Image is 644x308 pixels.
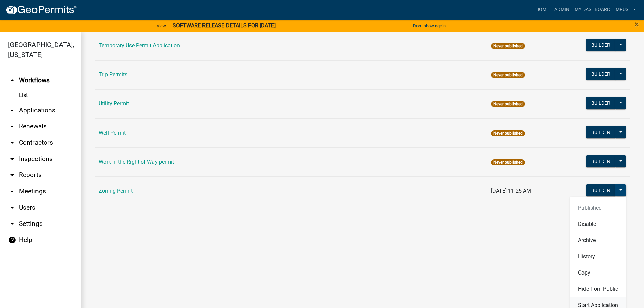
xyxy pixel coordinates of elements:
[99,188,133,194] a: Zoning Permit
[8,76,16,85] i: arrow_drop_up
[572,3,613,16] a: My Dashboard
[491,188,531,194] span: [DATE] 11:25 AM
[570,232,626,248] button: Archive
[570,265,626,281] button: Copy
[8,187,16,195] i: arrow_drop_down
[8,106,16,114] i: arrow_drop_down
[533,3,552,16] a: Home
[8,155,16,163] i: arrow_drop_down
[99,71,127,78] a: Trip Permits
[586,39,616,51] button: Builder
[570,216,626,232] button: Disable
[8,122,16,131] i: arrow_drop_down
[99,129,126,136] a: Well Permit
[491,101,525,107] span: Never published
[613,3,639,16] a: MRush
[8,220,16,228] i: arrow_drop_down
[99,100,129,107] a: Utility Permit
[8,139,16,147] i: arrow_drop_down
[8,204,16,212] i: arrow_drop_down
[491,43,525,49] span: Never published
[570,248,626,265] button: History
[570,281,626,297] button: Hide from Public
[491,72,525,78] span: Never published
[635,20,639,29] span: ×
[552,3,572,16] a: Admin
[410,20,448,31] button: Don't show again
[99,42,180,49] a: Temporary Use Permit Application
[586,97,616,109] button: Builder
[8,171,16,179] i: arrow_drop_down
[586,184,616,196] button: Builder
[173,22,276,29] strong: SOFTWARE RELEASE DETAILS FOR [DATE]
[586,68,616,80] button: Builder
[586,155,616,167] button: Builder
[586,126,616,138] button: Builder
[8,236,16,244] i: help
[635,20,639,28] button: Close
[99,159,174,165] a: Work in the Right-of-Way permit
[154,20,169,31] a: View
[491,159,525,165] span: Never published
[491,130,525,136] span: Never published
